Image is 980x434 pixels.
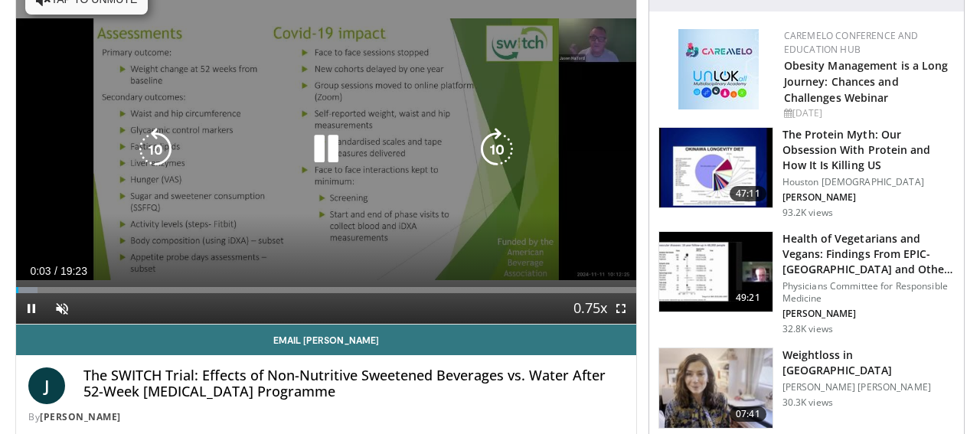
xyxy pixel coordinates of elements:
a: Obesity Management is a Long Journey: Chances and Challenges Webinar [784,58,949,105]
a: 47:11 The Protein Myth: Our Obsession With Protein and How It Is Killing US Houston [DEMOGRAPHIC_... [658,127,955,219]
div: Progress Bar [16,287,636,293]
img: b7b8b05e-5021-418b-a89a-60a270e7cf82.150x105_q85_crop-smart_upscale.jpg [659,128,773,207]
a: 07:41 Weightloss in [GEOGRAPHIC_DATA] [PERSON_NAME] [PERSON_NAME] 30.3K views [658,348,955,429]
button: Unmute [47,293,77,324]
img: 606f2b51-b844-428b-aa21-8c0c72d5a896.150x105_q85_crop-smart_upscale.jpg [659,232,773,312]
p: Houston [DEMOGRAPHIC_DATA] [782,176,955,188]
span: / [54,265,57,277]
span: 0:03 [30,265,51,277]
a: [PERSON_NAME] [40,410,121,423]
p: [PERSON_NAME] [782,308,955,320]
p: Physicians Committee for Responsible Medicine [782,280,955,305]
span: 19:23 [60,265,87,277]
button: Playback Rate [575,293,606,324]
button: Pause [16,293,47,324]
img: 45df64a9-a6de-482c-8a90-ada250f7980c.png.150x105_q85_autocrop_double_scale_upscale_version-0.2.jpg [678,29,759,109]
p: 30.3K views [782,396,833,409]
p: [PERSON_NAME] [782,191,955,204]
h3: Weightloss in [GEOGRAPHIC_DATA] [782,348,955,378]
a: CaReMeLO Conference and Education Hub [784,29,919,56]
div: By [28,410,624,424]
p: 93.2K views [782,207,833,219]
h3: Health of Vegetarians and Vegans: Findings From EPIC-[GEOGRAPHIC_DATA] and Othe… [782,231,955,277]
span: 47:11 [730,186,766,201]
p: 32.8K views [782,323,833,335]
div: [DATE] [784,106,952,120]
a: Email [PERSON_NAME] [16,325,636,355]
h3: The Protein Myth: Our Obsession With Protein and How It Is Killing US [782,127,955,173]
a: J [28,367,65,404]
span: 07:41 [730,406,766,422]
button: Fullscreen [606,293,636,324]
span: 49:21 [730,290,766,305]
img: 9983fed1-7565-45be-8934-aef1103ce6e2.150x105_q85_crop-smart_upscale.jpg [659,348,773,428]
h4: The SWITCH Trial: Effects of Non-Nutritive Sweetened Beverages vs. Water After 52-Week [MEDICAL_D... [83,367,624,400]
p: [PERSON_NAME] [PERSON_NAME] [782,381,955,393]
a: 49:21 Health of Vegetarians and Vegans: Findings From EPIC-[GEOGRAPHIC_DATA] and Othe… Physicians... [658,231,955,335]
